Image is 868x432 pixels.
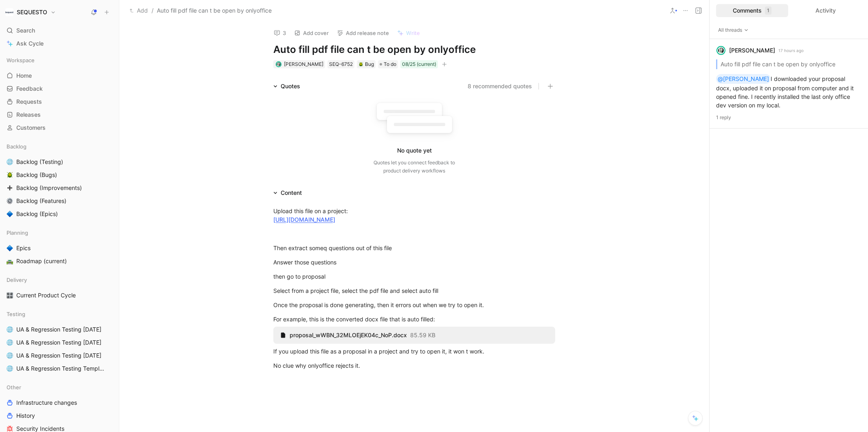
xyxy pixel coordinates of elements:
span: Backlog [7,142,26,151]
button: 🌐 [5,338,15,347]
span: Current Product Cycle [16,291,76,299]
div: Content [281,188,302,198]
button: SEQUESTOSEQUESTO [3,7,58,18]
button: 3 [270,27,290,39]
a: 🌐UA & Regression Testing [DATE] [3,323,116,336]
a: Requests [3,96,116,108]
img: 🌐 [7,339,13,346]
span: UA & Regression Testing [DATE] [16,338,101,347]
div: Then extract someq questions out of this file [273,244,555,252]
div: Once the proposal is done generating, then it errors out when we try to open it. [273,301,555,309]
span: Backlog (Bugs) [16,171,57,179]
div: No clue why onlyoffice rejects it. [273,361,555,370]
a: Ask Cycle [3,37,116,50]
div: Quotes [281,81,300,91]
button: Write [393,27,424,39]
button: 🪲 [5,170,15,180]
span: Delivery [7,276,27,284]
span: Requests [16,98,42,106]
img: 🔷 [7,211,13,217]
a: 🌐UA & Regression Testing [DATE] [3,349,116,362]
a: [URL][DOMAIN_NAME] [273,216,335,223]
span: Backlog (Features) [16,197,66,205]
span: / [152,6,154,15]
div: Search [3,24,116,37]
div: Backlog🌐Backlog (Testing)🪲Backlog (Bugs)➕Backlog (Improvements)⚙️Backlog (Features)🔷Backlog (Epics) [3,140,116,220]
button: 🌐 [5,325,15,334]
div: If you upload this file as a proposal in a project and try to open it, it won t work. [273,347,555,356]
img: avatar [717,47,725,54]
button: ⚙️ [5,196,15,206]
img: 🌐 [7,326,13,333]
span: Epics [16,244,31,252]
div: Workspace [3,54,116,66]
span: Home [16,72,32,80]
span: Write [406,29,420,37]
span: Ask Cycle [16,39,44,48]
div: Activity [790,4,862,17]
span: [PERSON_NAME] [284,61,323,67]
span: Roadmap (current) [16,257,67,265]
div: Content [270,188,305,198]
a: 🛣️Roadmap (current) [3,255,116,267]
button: Add release note [333,27,393,39]
div: 1 [765,7,771,15]
button: 🌐 [5,364,15,373]
div: No quote yet [397,146,432,155]
div: then go to proposal [273,272,555,281]
span: UA & Regression Testing [DATE] [16,325,101,334]
a: 🌐Backlog (Testing) [3,156,116,168]
span: UA & Regression Testing Template [16,364,105,373]
div: Upload this file on a project: [273,207,555,224]
button: Add cover [290,27,332,39]
a: ⚙️Backlog (Features) [3,195,116,207]
span: Workspace [7,56,35,64]
a: 🔷Backlog (Epics) [3,208,116,220]
a: 🪲Backlog (Bugs) [3,169,116,181]
div: Delivery [3,274,116,286]
div: Backlog [3,140,116,153]
span: Auto fill pdf file can t be open by onlyoffice [157,6,272,15]
a: 🌐UA & Regression Testing [DATE] [3,336,116,349]
img: 🛣️ [7,258,13,264]
div: Bug [358,60,374,68]
img: ➕ [7,185,13,191]
div: Planning [3,227,116,239]
p: 17 hours ago [778,47,804,54]
img: 🌐 [7,159,13,165]
img: SEQUESTO [5,8,13,16]
a: 🎛️Current Product Cycle [3,289,116,301]
div: Comments1 [716,4,788,17]
div: 08/25 (current) [402,60,436,68]
a: Feedback [3,83,116,95]
a: Customers [3,122,116,134]
span: Testing [7,310,25,318]
div: Select from a project file, select the pdf file and select auto fill [273,286,555,295]
div: 🪲Bug [357,60,376,68]
a: Infrastructure changes [3,397,116,409]
span: Backlog (Epics) [16,210,58,218]
span: Feedback [16,85,43,93]
div: [PERSON_NAME] [729,46,775,55]
div: Answer those questions [273,258,555,266]
span: Other [7,383,21,391]
span: proposal_wWBN_32MLOEjEK04c_NoP.docx [290,332,407,339]
button: All threads [716,26,751,34]
div: Other [3,381,116,393]
img: 🔷 [7,245,13,251]
div: Delivery🎛️Current Product Cycle [3,274,116,301]
div: SEQ-6752 [329,60,353,68]
button: 🎛️ [5,290,15,300]
span: UA & Regression Testing [DATE] [16,351,101,360]
button: 🔷 [5,243,15,253]
img: 🪲 [7,172,13,178]
h1: SEQUESTO [17,9,47,16]
button: Add [127,6,150,15]
button: 🌐 [5,351,15,360]
p: 1 reply [716,113,861,122]
img: 🌐 [7,365,13,372]
a: History [3,410,116,422]
button: 8 recommended quotes [468,81,532,91]
span: All threads [718,26,749,34]
span: Search [16,26,35,35]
